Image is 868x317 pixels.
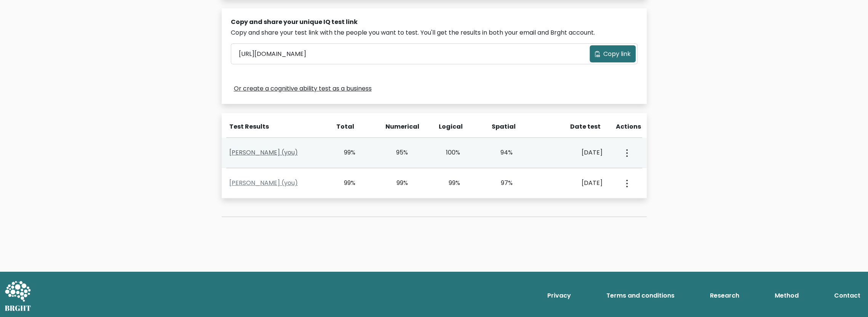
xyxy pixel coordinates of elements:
[491,178,513,188] div: 97%
[231,18,638,27] div: Copy and share your unique IQ test link
[231,28,638,37] div: Copy and share your test link with the people you want to test. You'll get the results in both yo...
[385,122,408,131] div: Numerical
[543,148,603,157] div: [DATE]
[616,122,642,131] div: Actions
[831,288,863,303] a: Contact
[707,288,742,303] a: Research
[772,288,802,303] a: Method
[386,148,408,157] div: 95%
[603,288,678,303] a: Terms and conditions
[334,178,356,188] div: 99%
[334,148,356,157] div: 99%
[229,148,298,157] a: [PERSON_NAME] (you)
[229,122,323,131] div: Test Results
[492,122,514,131] div: Spatial
[439,178,460,188] div: 99%
[545,122,607,131] div: Date test
[590,45,636,62] button: Copy link
[386,178,408,188] div: 99%
[439,122,461,131] div: Logical
[229,178,298,187] a: [PERSON_NAME] (you)
[439,148,460,157] div: 100%
[332,122,355,131] div: Total
[544,288,574,303] a: Privacy
[603,49,631,59] span: Copy link
[491,148,513,157] div: 94%
[234,84,372,93] a: Or create a cognitive ability test as a business
[543,178,603,188] div: [DATE]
